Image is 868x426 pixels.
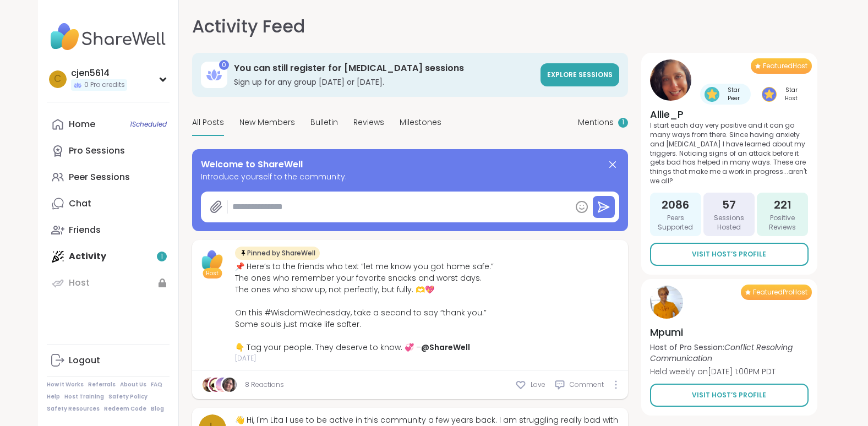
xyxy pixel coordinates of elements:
[234,77,534,88] h3: Sign up for any group [DATE] or [DATE].
[71,67,127,79] div: cjen5614
[235,353,494,363] span: [DATE]
[64,393,104,401] a: Host Training
[88,381,116,389] a: Referrals
[192,13,305,40] h1: Activity Feed
[353,117,384,128] span: Reviews
[47,164,170,190] a: Peer Sessions
[650,59,691,101] img: Allie_P
[222,378,237,392] img: laurarose
[203,378,217,392] img: Britters
[400,117,441,128] span: Milestones
[69,145,125,157] div: Pro Sessions
[104,405,146,413] a: Redeem Code
[761,214,804,232] span: Positive Reviews
[69,171,130,183] div: Peer Sessions
[753,288,807,297] span: Featured Pro Host
[47,393,60,401] a: Help
[47,347,170,374] a: Logout
[762,87,777,102] img: Star Host
[708,214,750,232] span: Sessions Hosted
[151,405,164,413] a: Blog
[108,393,148,401] a: Safety Policy
[722,86,746,102] span: Star Peer
[578,117,614,128] span: Mentions
[120,381,146,389] a: About Us
[692,390,766,400] span: Visit Host’s Profile
[47,381,84,389] a: How It Works
[201,171,619,183] span: Introduce yourself to the community.
[650,121,809,186] p: I start each day very positive and it can go many ways from there. Since having anxiety and [MEDI...
[192,117,224,128] span: All Posts
[151,381,162,389] a: FAQ
[650,342,809,364] p: Host of Pro Session:
[239,117,295,128] span: New Members
[199,247,226,274] img: ShareWell
[774,197,791,212] span: 221
[69,277,90,289] div: Host
[531,380,545,390] span: Love
[650,384,809,407] a: Visit Host’s Profile
[219,60,229,70] div: 0
[216,378,230,392] img: CharIotte
[547,70,613,79] span: Explore sessions
[130,120,167,129] span: 1 Scheduled
[722,197,736,212] span: 57
[705,87,719,102] img: Star Peer
[47,270,170,296] a: Host
[69,354,100,367] div: Logout
[650,243,809,266] a: Visit Host’s Profile
[69,118,95,130] div: Home
[235,261,494,353] div: 📌 Here’s to the friends who text “let me know you got home safe.” The ones who remember your favo...
[235,247,320,260] div: Pinned by ShareWell
[421,342,470,353] a: @ShareWell
[209,378,223,392] img: prettysavage
[47,217,170,243] a: Friends
[47,405,100,413] a: Safety Resources
[779,86,804,102] span: Star Host
[662,197,689,212] span: 2086
[206,269,219,277] span: Host
[570,380,604,390] span: Comment
[84,80,125,90] span: 0 Pro credits
[650,286,683,319] img: Mpumi
[654,214,697,232] span: Peers Supported
[47,138,170,164] a: Pro Sessions
[69,224,101,236] div: Friends
[47,18,170,56] img: ShareWell Nav Logo
[69,198,91,210] div: Chat
[310,117,338,128] span: Bulletin
[541,63,619,86] a: Explore sessions
[47,111,170,138] a: Home1Scheduled
[692,249,766,259] span: Visit Host’s Profile
[650,366,809,377] p: Held weekly on [DATE] 1:00PM PDT
[201,158,303,171] span: Welcome to ShareWell
[650,325,809,339] h4: Mpumi
[47,190,170,217] a: Chat
[763,62,807,70] span: Featured Host
[650,342,793,364] i: Conflict Resolving Communication
[245,380,284,390] a: 8 Reactions
[234,62,534,74] h3: You can still register for [MEDICAL_DATA] sessions
[650,107,809,121] h4: Allie_P
[54,72,61,86] span: c
[622,118,624,127] span: 1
